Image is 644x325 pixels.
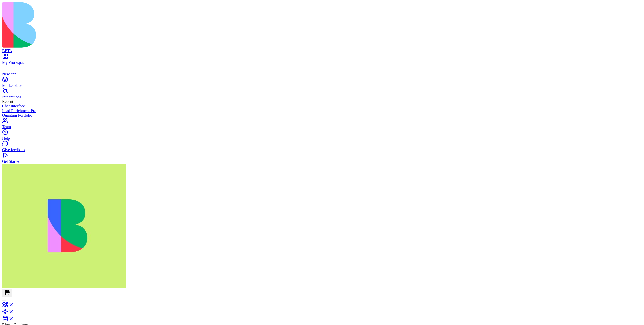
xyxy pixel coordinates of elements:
[2,120,642,129] a: Team
[2,136,642,141] div: Help
[2,90,642,99] a: Integrations
[2,104,642,109] a: Chat Interface
[2,60,642,65] div: My Workspace
[2,132,642,141] a: Help
[2,148,642,152] div: Give feedback
[2,95,642,99] div: Integrations
[2,49,642,53] div: BETA
[2,113,642,118] a: Quantum Portfolio
[2,2,204,48] img: logo
[2,155,642,164] a: Get Started
[2,72,642,76] div: New app
[2,67,642,76] a: New app
[2,125,642,129] div: Team
[2,109,642,113] a: Lead Enrichment Pro
[2,79,642,88] a: Marketplace
[2,83,642,88] div: Marketplace
[2,56,642,65] a: My Workspace
[2,164,126,288] img: WhatsApp_Image_2025-01-03_at_11.26.17_rubx1k.jpg
[2,159,642,164] div: Get Started
[2,44,642,53] a: BETA
[2,99,13,104] span: Recent
[2,143,642,152] a: Give feedback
